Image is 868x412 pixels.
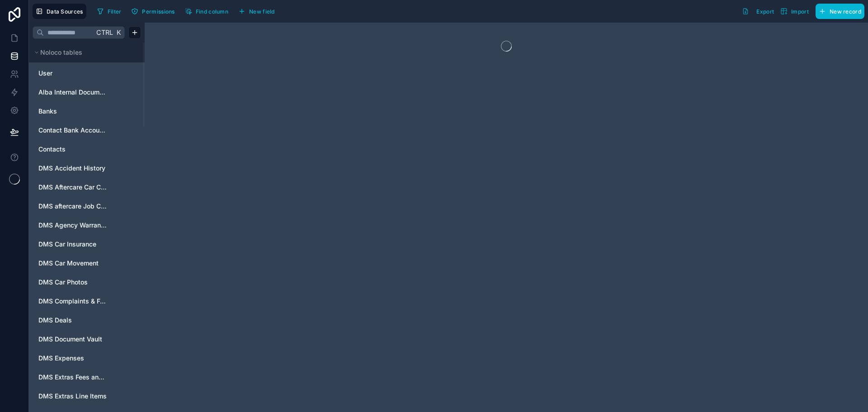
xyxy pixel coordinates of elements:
[235,5,278,18] button: New field
[142,8,175,15] span: Permissions
[38,259,99,268] span: DMS Car Movement
[38,183,108,192] a: DMS Aftercare Car Complaints
[34,389,139,403] div: DMS Extras Line Items
[34,332,139,346] div: DMS Document Vault
[812,4,864,19] a: New record
[34,180,139,194] div: DMS Aftercare Car Complaints
[34,66,139,81] div: User
[38,278,88,287] span: DMS Car Photos
[38,107,108,116] a: Banks
[47,8,83,15] span: Data Sources
[38,240,108,249] a: DMS Car Insurance
[38,88,108,97] a: Alba Internal Documents
[34,237,139,251] div: DMS Car Insurance
[791,8,809,15] span: Import
[34,85,139,99] div: Alba Internal Documents
[34,256,139,270] div: DMS Car Movement
[34,142,139,156] div: Contacts
[33,4,86,19] button: Data Sources
[816,4,864,19] button: New record
[249,8,275,15] span: New field
[94,5,125,18] button: Filter
[38,373,108,382] a: DMS Extras Fees and Prices
[830,8,861,15] span: New record
[108,8,122,15] span: Filter
[33,46,136,59] button: Noloco tables
[40,48,82,57] span: Noloco tables
[38,145,108,154] a: Contacts
[38,354,84,363] span: DMS Expenses
[34,123,139,137] div: Contact Bank Account information
[38,69,108,78] a: User
[196,8,228,15] span: Find column
[38,126,108,135] a: Contact Bank Account information
[38,278,108,287] a: DMS Car Photos
[34,275,139,289] div: DMS Car Photos
[38,392,108,401] a: DMS Extras Line Items
[38,145,66,154] span: Contacts
[34,294,139,308] div: DMS Complaints & Feedback
[34,161,139,175] div: DMS Accident History
[38,297,108,306] a: DMS Complaints & Feedback
[38,164,108,173] a: DMS Accident History
[739,4,777,19] button: Export
[115,29,122,36] span: K
[38,316,72,325] span: DMS Deals
[38,69,52,78] span: User
[34,104,139,118] div: Banks
[34,351,139,365] div: DMS Expenses
[38,259,108,268] a: DMS Car Movement
[777,4,812,19] button: Import
[182,5,231,18] button: Find column
[38,202,108,211] a: DMS aftercare Job Cards
[38,354,108,363] a: DMS Expenses
[34,199,139,213] div: DMS aftercare Job Cards
[34,370,139,384] div: DMS Extras Fees and Prices
[95,27,114,38] span: Ctrl
[38,392,107,401] span: DMS Extras Line Items
[34,218,139,232] div: DMS Agency Warranty & Service Contract Validity
[38,335,108,344] a: DMS Document Vault
[128,5,178,18] button: Permissions
[38,316,108,325] a: DMS Deals
[38,335,102,344] span: DMS Document Vault
[38,164,105,173] span: DMS Accident History
[128,5,181,18] a: Permissions
[38,240,96,249] span: DMS Car Insurance
[38,107,57,116] span: Banks
[756,8,774,15] span: Export
[38,221,108,230] a: DMS Agency Warranty & Service Contract Validity
[34,313,139,327] div: DMS Deals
